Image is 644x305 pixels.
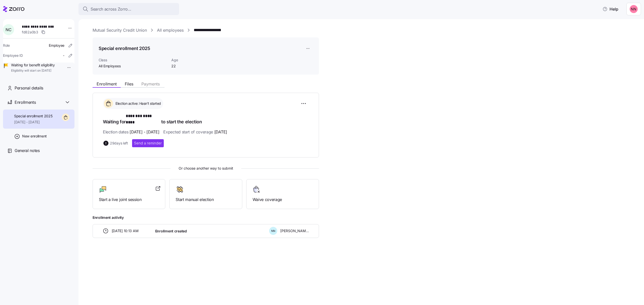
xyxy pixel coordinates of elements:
span: Age [171,58,222,63]
span: Waive coverage [253,196,313,203]
a: Mutual Security Credit Union [93,27,147,33]
span: Payments [141,82,160,86]
span: Enrollment [97,82,117,86]
span: 22 [171,64,222,69]
span: Employee ID [3,53,23,58]
button: Help [598,4,622,14]
span: Personal details [15,85,43,91]
span: Enrollment activity [93,215,319,220]
span: Employee [49,43,64,48]
img: 37cb906d10cb440dd1cb011682786431 [630,5,638,13]
span: N N [271,230,275,232]
span: [DATE] [214,129,227,135]
h1: Waiting for to start the election [103,113,309,125]
button: Search across Zorro... [78,3,179,15]
span: Files [125,82,133,86]
span: Enrollments [15,99,36,106]
span: fd82a0b3 [22,30,38,35]
span: Help [602,6,618,12]
span: Start manual election [176,196,236,203]
span: Start a live joint session [99,196,159,203]
span: All Employees [99,64,167,69]
h1: Special enrollment 2025 [99,45,150,52]
span: General notes [15,147,40,154]
span: 29 days left [110,141,128,146]
span: Search across Zorro... [91,6,131,12]
span: [DATE] - [DATE] [14,120,53,125]
span: N C [6,28,11,32]
a: All employees [157,27,184,33]
span: Class [99,58,167,63]
span: [DATE] 10:13 AM [112,228,139,233]
span: Or choose another way to submit [93,166,319,171]
span: Election active: Hasn't started [114,101,161,106]
span: Role [3,43,10,48]
span: Special enrollment 2025 [14,114,53,119]
button: Send a reminder [132,139,164,147]
span: [DATE] - [DATE] [130,129,159,135]
span: New enrollment [22,134,47,139]
span: Send a reminder [134,141,162,146]
span: Expected start of coverage [163,129,227,135]
span: Eligibility will start on [DATE] [11,69,55,73]
span: Waiting for benefit eligibility [11,63,55,68]
span: Election dates [103,129,159,135]
span: - [63,53,64,58]
span: [PERSON_NAME] [280,228,309,233]
span: Enrollment created [155,229,187,234]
